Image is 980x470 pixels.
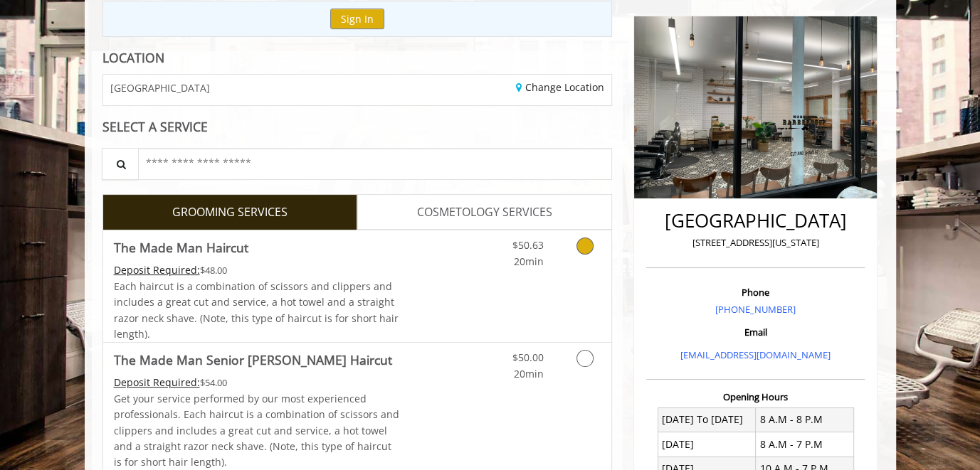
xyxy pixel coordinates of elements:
[516,80,604,94] a: Change Location
[114,350,392,370] b: The Made Man Senior [PERSON_NAME] Haircut
[114,279,399,341] span: Each haircut is a combination of scissors and clippers and includes a great cut and service, a ho...
[110,82,210,93] span: [GEOGRAPHIC_DATA]
[102,120,613,134] div: SELECT A SERVICE
[513,255,543,268] span: 20min
[114,263,200,277] span: This service needs some Advance to be paid before we block your appointment
[114,375,400,390] div: $54.00
[330,9,384,29] button: Sign In
[513,367,543,380] span: 20min
[658,432,756,456] td: [DATE]
[102,49,164,66] b: LOCATION
[658,407,756,432] td: [DATE] To [DATE]
[512,351,543,364] span: $50.00
[756,432,854,456] td: 8 A.M - 7 P.M
[114,237,248,257] b: The Made Man Haircut
[114,262,400,278] div: $48.00
[650,210,861,231] h2: [GEOGRAPHIC_DATA]
[114,375,200,389] span: This service needs some Advance to be paid before we block your appointment
[650,235,861,250] p: [STREET_ADDRESS][US_STATE]
[512,238,543,252] span: $50.63
[646,392,865,402] h3: Opening Hours
[650,287,861,297] h3: Phone
[715,303,796,316] a: [PHONE_NUMBER]
[172,203,288,222] span: GROOMING SERVICES
[756,407,854,432] td: 8 A.M - 8 P.M
[650,327,861,337] h3: Email
[417,203,552,222] span: COSMETOLOGY SERVICES
[102,148,139,180] button: Service Search
[680,348,831,361] a: [EMAIL_ADDRESS][DOMAIN_NAME]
